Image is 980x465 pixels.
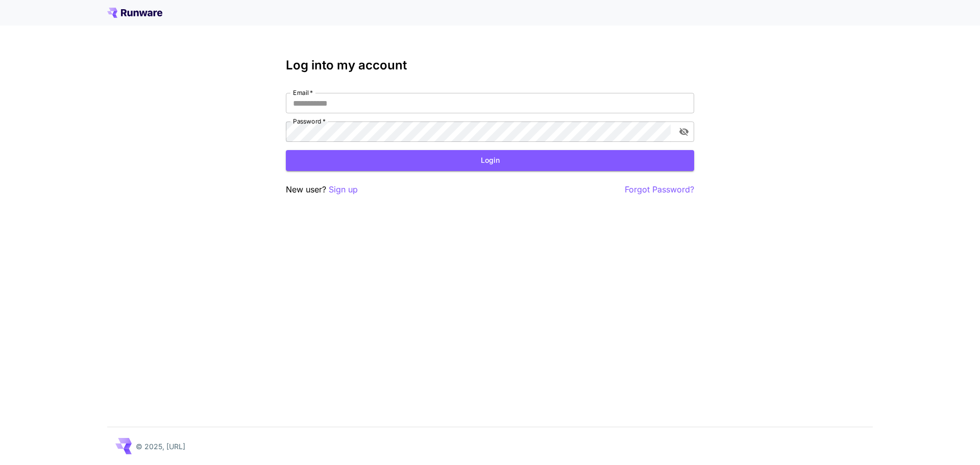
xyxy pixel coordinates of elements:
[625,183,694,196] button: Forgot Password?
[293,88,313,97] label: Email
[286,58,694,72] h3: Log into my account
[136,441,185,452] p: © 2025, [URL]
[286,150,694,171] button: Login
[329,183,358,196] button: Sign up
[675,123,693,141] button: toggle password visibility
[293,117,326,126] label: Password
[286,183,358,196] p: New user?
